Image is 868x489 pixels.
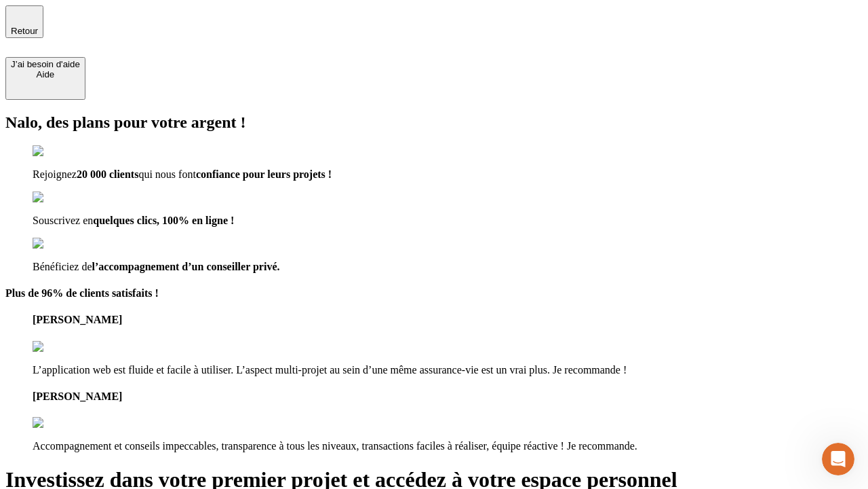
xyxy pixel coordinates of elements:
div: J’ai besoin d'aide [11,59,80,69]
h4: Plus de 96% de clients satisfaits ! [5,287,863,300]
span: quelques clics, 100% en ligne ! [93,215,234,226]
img: reviews stars [33,417,100,429]
span: qui nous font [138,168,195,180]
h4: [PERSON_NAME] [33,314,863,326]
span: Retour [11,26,38,36]
button: J’ai besoin d'aideAide [5,57,85,100]
p: Accompagnement et conseils impeccables, transparence à tous les niveaux, transactions faciles à r... [33,440,863,452]
span: Rejoignez [33,168,77,180]
span: l’accompagnement d’un conseiller privé. [92,261,280,272]
h2: Nalo, des plans pour votre argent ! [5,113,863,132]
span: Bénéficiez de [33,261,92,272]
button: Retour [5,5,43,38]
span: Souscrivez en [33,215,93,226]
div: Aide [11,69,80,79]
iframe: Intercom live chat [822,443,854,475]
h4: [PERSON_NAME] [33,391,863,403]
img: checkmark [33,238,91,250]
p: L’application web est fluide et facile à utiliser. L’aspect multi-projet au sein d’une même assur... [33,364,863,376]
span: confiance pour leurs projets ! [196,168,332,180]
span: 20 000 clients [77,168,139,180]
img: checkmark [33,145,91,158]
img: reviews stars [33,341,100,353]
img: checkmark [33,192,91,204]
